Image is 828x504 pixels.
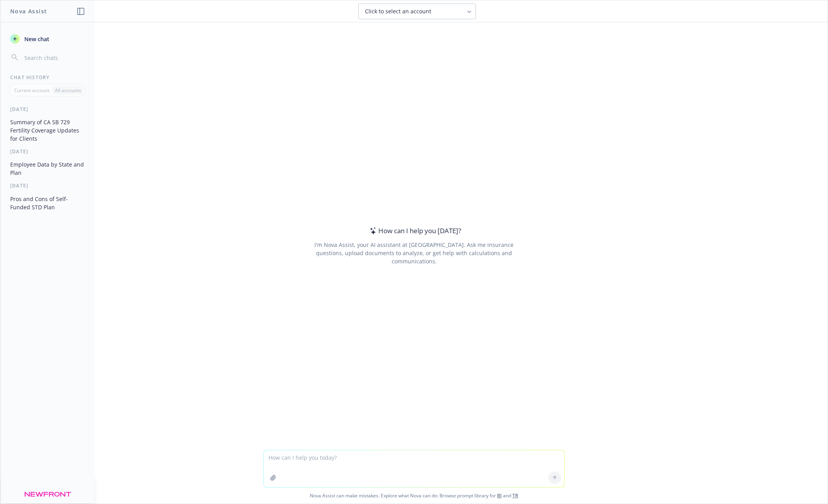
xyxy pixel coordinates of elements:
[7,192,88,214] button: Pros and Cons of Self-Funded STD Plan
[55,87,81,94] p: All accounts
[14,87,49,94] p: Current account
[497,492,502,499] a: BI
[365,7,431,15] span: Click to select an account
[23,35,49,43] span: New chat
[1,148,94,155] div: [DATE]
[358,4,476,19] button: Click to select an account
[367,226,461,236] div: How can I help you [DATE]?
[303,241,524,265] div: I'm Nova Assist, your AI assistant at [GEOGRAPHIC_DATA]. Ask me insurance questions, upload docum...
[512,492,518,499] a: TR
[23,52,85,63] input: Search chats
[1,182,94,189] div: [DATE]
[7,116,88,145] button: Summary of CA SB 729 Fertility Coverage Updates for Clients
[10,7,47,15] h1: Nova Assist
[1,106,94,112] div: [DATE]
[4,488,824,504] span: Nova Assist can make mistakes. Explore what Nova can do: Browse prompt library for and
[1,74,94,81] div: Chat History
[7,32,88,46] button: New chat
[7,158,88,179] button: Employee Data by State and Plan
